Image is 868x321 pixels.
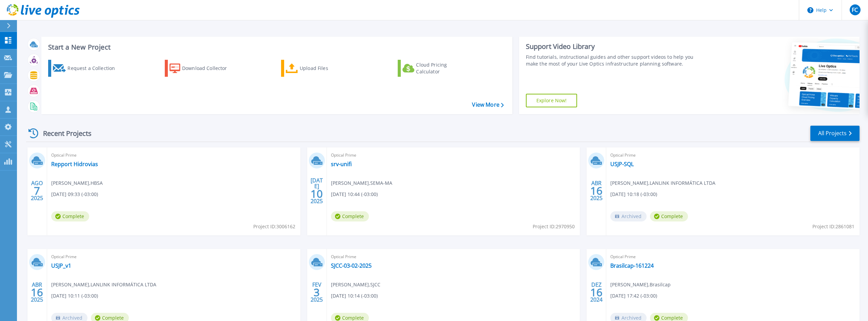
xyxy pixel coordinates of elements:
[610,179,715,187] span: [PERSON_NAME] , LANLINK INFORMÁTICA LTDA
[300,61,354,75] div: Upload Files
[51,179,103,187] span: [PERSON_NAME] , HBSA
[590,289,603,295] span: 16
[610,151,855,159] span: Optical Prime
[610,253,855,261] span: Optical Prime
[182,61,236,75] div: Download Collector
[51,281,156,288] span: [PERSON_NAME] , LANLINK INFORMÁTICA LTDA
[398,60,473,77] a: Cloud Pricing Calculator
[253,223,295,230] span: Project ID: 3006162
[331,262,372,269] a: SJCC-03-02-2025
[590,280,603,305] div: DEZ 2024
[610,262,654,269] a: Brasilcap-161224
[810,126,860,141] a: All Projects
[51,262,71,269] a: USJP_v1
[48,43,504,51] h3: Start a New Project
[533,223,575,230] span: Project ID: 2970950
[416,61,470,75] div: Cloud Pricing Calculator
[526,94,577,107] a: Explore Now!
[610,191,657,198] span: [DATE] 10:18 (-03:00)
[526,54,702,67] div: Find tutorials, instructional guides and other support videos to help you make the most of your L...
[590,188,603,194] span: 16
[281,60,357,77] a: Upload Files
[34,188,40,194] span: 7
[31,289,43,295] span: 16
[31,280,43,305] div: ABR 2025
[51,191,98,198] span: [DATE] 09:33 (-03:00)
[314,289,320,295] span: 3
[331,179,392,187] span: [PERSON_NAME] , SEMA-MA
[51,253,296,261] span: Optical Prime
[51,292,98,300] span: [DATE] 10:11 (-03:00)
[331,191,378,198] span: [DATE] 10:44 (-03:00)
[526,42,702,51] div: Support Video Library
[331,292,378,300] span: [DATE] 10:14 (-03:00)
[51,151,296,159] span: Optical Prime
[311,191,323,197] span: 10
[310,178,323,203] div: [DATE] 2025
[331,151,576,159] span: Optical Prime
[852,7,858,13] span: FC
[31,178,43,203] div: AGO 2025
[331,253,576,261] span: Optical Prime
[48,60,124,77] a: Request a Collection
[67,61,122,75] div: Request a Collection
[610,161,634,167] a: USJP-SQL
[472,102,504,108] a: View More
[26,125,101,142] div: Recent Projects
[331,211,369,221] span: Complete
[51,161,98,167] a: Repport Hidrovias
[310,280,323,305] div: FEV 2025
[51,211,89,221] span: Complete
[610,292,657,300] span: [DATE] 17:42 (-03:00)
[165,60,240,77] a: Download Collector
[610,211,647,221] span: Archived
[331,281,380,288] span: [PERSON_NAME] , SJCC
[812,223,854,230] span: Project ID: 2861081
[650,211,688,221] span: Complete
[590,178,603,203] div: ABR 2025
[331,161,352,167] a: srv-unifi
[610,281,671,288] span: [PERSON_NAME] , Brasilcap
